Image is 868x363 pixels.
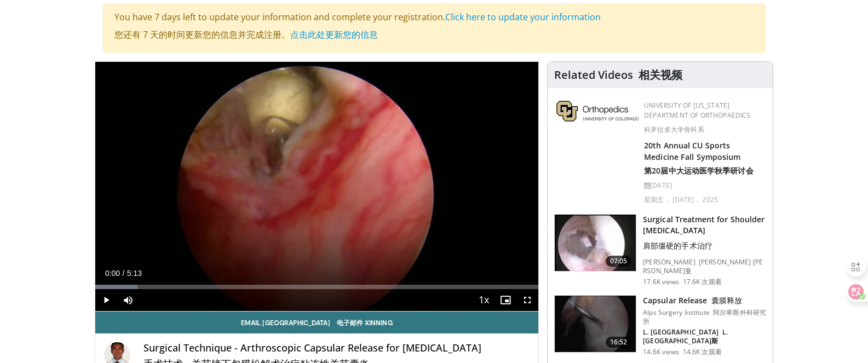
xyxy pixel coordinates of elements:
button: Mute [117,289,139,311]
h4: Related Videos [554,68,682,82]
video-js: Video Player [95,62,539,312]
button: Playback Rate [473,289,495,311]
font: 囊膜释放 [711,295,742,306]
img: 355603a8-37da-49b6-856f-e00d7e9307d3.png.150x105_q85_autocrop_double_scale_upscale_version-0.2.png [556,101,639,122]
button: Fullscreen [516,289,538,311]
font: [PERSON_NAME]·[PERSON_NAME]曼 [643,257,763,275]
div: Progress Bar [95,285,539,289]
font: 第20届中大运动医学秋季研讨会 [644,165,754,176]
img: 38867_0000_3.png.150x105_q85_crop-smart_upscale.jpg [555,215,636,272]
a: University of [US_STATE] Department of Orthopaedics科罗拉多大学骨科系 [644,101,750,134]
font: 星期五， [DATE]， 2025 [644,195,718,204]
p: [PERSON_NAME] [643,258,766,275]
p: 14.6K views [643,348,722,356]
span: 07:05 [606,256,632,267]
p: 17.6K views [643,278,722,286]
a: 16:52 Capsular Release 囊膜释放 Alps Surgery Institute 阿尔卑斯外科研究所 L. [GEOGRAPHIC_DATA] L.[GEOGRAPHIC_D... [554,295,766,356]
h3: Surgical Treatment for Shoulder [MEDICAL_DATA] [643,214,766,256]
font: 肩部僵硬的手术治疗 [643,240,712,251]
font: L.[GEOGRAPHIC_DATA]斯 [643,327,728,345]
font: 阿尔卑斯外科研究所 [643,308,766,326]
button: Enable picture-in-picture mode [495,289,516,311]
p: L. [GEOGRAPHIC_DATA] [643,328,766,345]
font: 17.6K 次观看 [683,277,722,286]
a: Email [GEOGRAPHIC_DATA] 电子邮件 XINNING [95,312,539,333]
span: 0:00 [105,269,120,278]
font: 电子邮件 XINNING [337,319,393,326]
a: 点击此处更新您的信息 [290,28,378,41]
button: Play [95,289,117,311]
span: 16:52 [606,337,632,348]
font: 14.6K 次观看 [683,347,722,356]
img: 38764_0000_3.png.150x105_q85_crop-smart_upscale.jpg [555,296,636,353]
h3: Capsular Release [643,295,766,306]
span: / [123,269,125,278]
div: [DATE] [644,181,764,209]
font: 您还有 7 天的时间更新您的信息并完成注册。 [114,28,378,41]
font: 科罗拉多大学骨科系 [644,125,704,134]
a: Click here to update your information [445,11,601,23]
font: 相关视频 [639,67,682,82]
div: You have 7 days left to update your information and complete your registration. [103,3,766,53]
a: 20th Annual CU Sports Medicine Fall Symposium第20届中大运动医学秋季研讨会 [644,140,754,176]
p: Alps Surgery Institute [643,308,766,326]
span: 5:13 [127,269,142,278]
a: 07:05 Surgical Treatment for Shoulder [MEDICAL_DATA]肩部僵硬的手术治疗 [PERSON_NAME] [PERSON_NAME]·[PERSON... [554,214,766,286]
